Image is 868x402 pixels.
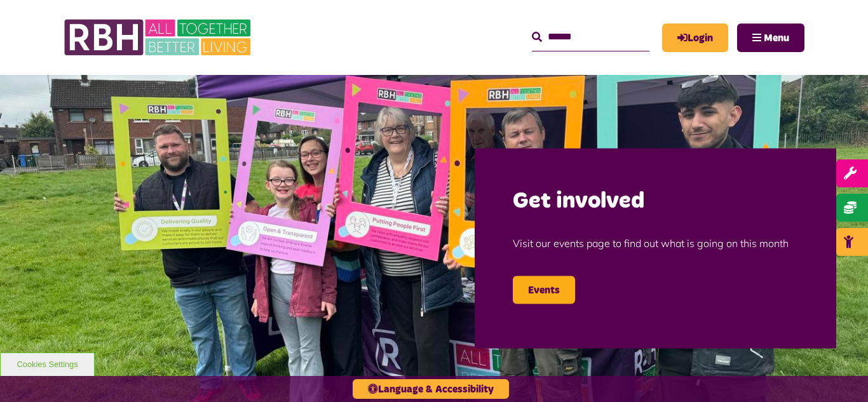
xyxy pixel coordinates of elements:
[764,33,789,43] span: Menu
[64,13,254,62] img: RBH
[737,23,804,52] button: Navigation
[353,379,509,399] button: Language & Accessibility
[513,276,575,304] a: Events
[662,23,728,52] a: MyRBH
[513,186,798,216] h2: Get involved
[513,216,798,269] p: Visit our events page to find out what is going on this month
